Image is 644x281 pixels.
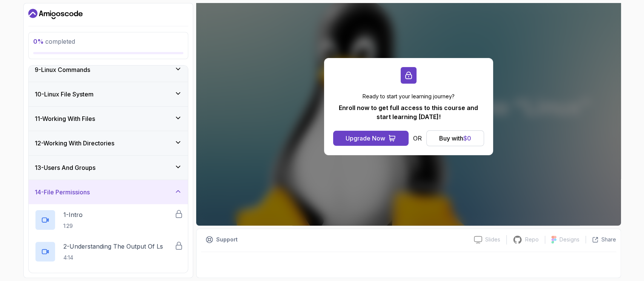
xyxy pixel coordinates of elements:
[216,236,238,243] p: Support
[586,236,616,243] button: Share
[426,130,484,146] button: Buy with$0
[29,58,188,82] button: 9-Linux Commands
[601,236,616,243] p: Share
[333,131,409,146] button: Upgrade Now
[29,156,188,180] button: 13-Users And Groups
[35,114,95,123] h3: 11 - Working With Files
[63,242,163,251] p: 2 - Understanding The Output Of ls
[346,134,385,143] div: Upgrade Now
[35,209,182,231] button: 1-Intro1:29
[485,236,500,243] p: Slides
[333,93,484,100] p: Ready to start your learning journey?
[35,90,94,99] h3: 10 - Linux File System
[35,65,90,74] h3: 9 - Linux Commands
[28,8,83,20] a: Dashboard
[439,134,471,143] div: Buy with
[63,222,83,230] p: 1:29
[463,134,471,142] span: $ 0
[29,107,188,131] button: 11-Working With Files
[413,134,422,143] p: OR
[333,103,484,121] p: Enroll now to get full access to this course and start learning [DATE]!
[201,234,242,246] button: Support button
[35,241,182,262] button: 2-Understanding The Output Of ls4:14
[33,38,44,45] span: 0 %
[35,188,90,197] h3: 14 - File Permissions
[525,236,539,243] p: Repo
[33,38,75,45] span: completed
[29,180,188,204] button: 14-File Permissions
[63,210,83,219] p: 1 - Intro
[29,131,188,155] button: 12-Working With Directories
[29,82,188,106] button: 10-Linux File System
[35,163,95,172] h3: 13 - Users And Groups
[35,139,114,148] h3: 12 - Working With Directories
[63,254,163,261] p: 4:14
[559,236,579,243] p: Designs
